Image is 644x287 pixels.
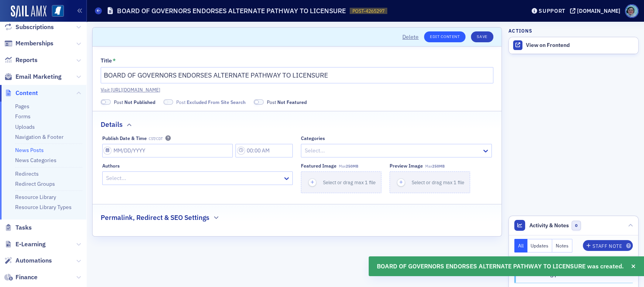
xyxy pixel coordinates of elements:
[514,239,527,252] button: All
[46,5,64,18] a: View Homepage
[102,144,233,157] input: MM/DD/YYYY
[424,31,465,42] a: Edit Content
[4,223,32,232] a: Tasks
[570,8,623,14] button: [DOMAIN_NAME]
[101,99,111,105] span: Not Published
[301,171,381,193] button: Select or drag max 1 file
[425,164,445,169] span: Max
[15,113,31,120] a: Forms
[412,179,464,185] span: Select or drag max 1 file
[102,163,120,169] div: Authors
[4,89,38,97] a: Content
[101,119,123,130] h2: Details
[124,99,155,105] span: Not Published
[4,256,52,265] a: Automations
[592,244,622,248] div: Staff Note
[527,239,553,252] button: Updates
[4,56,38,64] a: Reports
[15,39,53,48] span: Memberships
[113,57,116,64] abbr: This field is required
[101,86,493,93] a: Visit [URL][DOMAIN_NAME]
[15,157,57,164] a: News Categories
[577,7,620,14] div: [DOMAIN_NAME]
[583,240,633,251] button: Staff Note
[101,57,112,64] div: Title
[4,273,38,282] a: Finance
[390,163,423,169] div: Preview image
[402,33,419,41] button: Delete
[390,171,470,193] button: Select or drag max 1 file
[4,23,54,31] a: Subscriptions
[339,164,358,169] span: Max
[117,6,346,16] h1: BOARD OF GOVERNORS ENDORSES ALTERNATE PATHWAY TO LICENSURE
[15,223,32,232] span: Tasks
[163,99,173,105] span: Excluded From Site Search
[346,164,358,169] span: 250MB
[15,103,29,110] a: Pages
[15,73,62,81] span: Email Marketing
[254,99,264,105] span: Not Featured
[432,164,445,169] span: 250MB
[352,8,385,14] span: POST-4265297
[15,204,72,211] a: Resource Library Types
[176,99,246,105] span: Post
[625,4,639,18] span: Profile
[15,23,54,31] span: Subscriptions
[114,99,155,105] span: Post
[15,273,38,282] span: Finance
[529,221,569,230] span: Activity & Notes
[187,99,246,105] span: Excluded From Site Search
[11,5,46,18] img: SailAMX
[301,163,337,169] div: Featured Image
[572,221,581,230] span: 0
[301,135,325,141] div: Categories
[101,213,210,223] h2: Permalink, Redirect & SEO Settings
[15,56,38,64] span: Reports
[15,240,46,249] span: E-Learning
[267,99,307,105] span: Post
[15,89,38,97] span: Content
[377,262,624,271] span: BOARD OF GOVERNORS ENDORSES ALTERNATE PATHWAY TO LICENSURE was created.
[149,137,163,141] span: CST/CDT
[508,27,532,34] h4: Actions
[4,39,53,48] a: Memberships
[471,31,493,42] button: Save
[15,147,44,154] a: News Posts
[552,239,572,252] button: Notes
[15,194,56,201] a: Resource Library
[539,7,565,14] div: Support
[102,135,147,141] div: Publish Date & Time
[4,240,46,249] a: E-Learning
[526,42,634,49] div: View on Frontend
[323,179,376,185] span: Select or drag max 1 file
[277,99,307,105] span: Not Featured
[15,256,52,265] span: Automations
[509,37,638,54] a: View on Frontend
[15,180,55,187] a: Redirect Groups
[235,144,293,157] input: 00:00 AM
[15,133,64,140] a: Navigation & Footer
[15,123,35,130] a: Uploads
[52,5,64,17] img: SailAMX
[4,73,62,81] a: Email Marketing
[15,170,39,177] a: Redirects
